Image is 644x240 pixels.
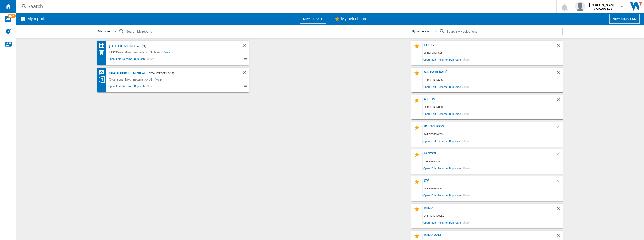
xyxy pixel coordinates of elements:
div: Category View [99,76,108,83]
span: Open [423,219,431,226]
div: LG 12KG [423,152,556,158]
div: Delete [556,97,563,104]
span: Open [423,192,431,199]
span: Share [462,138,470,144]
span: Share [146,84,155,90]
div: My Assortment [99,49,108,55]
img: wise-card.svg [5,16,11,22]
div: Delete [556,125,563,131]
span: Duplicate [448,56,462,63]
div: Delete [242,70,249,76]
div: Delete [242,43,249,49]
div: ALL TV's [423,97,556,104]
span: Open [108,57,116,63]
span: Duplicate [448,83,462,90]
div: MEDIA [423,206,556,213]
b: CATALOG LGE [594,7,612,10]
span: Rename [437,56,448,63]
span: More [164,49,171,55]
div: 0 reference [423,158,563,165]
img: profile.jpg [575,1,585,11]
span: Share [462,219,470,226]
div: 29 references [423,186,563,192]
span: [PERSON_NAME] [589,2,617,7]
button: New selection [609,14,640,24]
span: Rename [437,219,448,226]
span: Rename [122,57,133,63]
span: Edit [431,138,437,144]
div: 8 catalogs/LG - Reviews [108,70,146,76]
button: New report [300,14,326,24]
span: Rename [437,83,448,90]
span: Rename [437,165,448,172]
span: Edit [431,219,437,226]
span: Duplicate [448,138,462,144]
span: Share [462,56,470,63]
span: Share [462,165,470,172]
span: Edit [431,165,437,172]
div: Delete [556,206,563,213]
input: Search My reports [125,28,249,35]
span: Rename [437,110,448,117]
span: Edit [431,56,437,63]
span: Rename [437,138,448,144]
span: Share [462,83,470,90]
span: Rename [437,192,448,199]
div: [UNKNOWN] - No characteristic - No brand [108,49,164,55]
img: alerts-logo.svg [5,28,11,34]
span: Edit [431,110,437,117]
span: Duplicate [133,57,146,63]
span: Duplicate [448,219,462,226]
h2: My reports [26,14,47,24]
div: - Default profile (13) [146,70,232,76]
div: MEDIA 2013 [423,233,556,240]
span: Open [108,84,116,90]
div: 13 catalogs - No characteristic - LG [108,76,155,83]
div: - ALL (22) [135,43,232,49]
div: Delete [556,70,563,77]
span: Open [423,110,431,117]
span: Duplicate [448,110,462,117]
span: Edit [431,83,437,90]
span: Edit [115,57,122,63]
span: Share [146,57,155,63]
span: More [155,76,162,83]
div: Delete [556,43,563,50]
div: 20 references [423,50,563,56]
div: HA in Currys [423,125,556,131]
div: My order [98,29,110,33]
span: Open [423,83,431,90]
div: Price Matrix [99,42,108,49]
input: Search My selections [445,28,562,35]
div: 345 references [423,213,563,219]
h2: My selections [340,14,367,24]
span: Open [423,165,431,172]
span: Share [462,110,470,117]
div: Delete [556,179,563,186]
div: ALL HA in [DATE] [423,70,556,77]
div: 14 references [423,131,563,138]
div: 31 references [423,77,563,83]
div: REVIEWS Matrix [99,69,108,76]
span: Edit [431,192,437,199]
span: Duplicate [133,84,146,90]
span: Duplicate [448,192,462,199]
span: Edit [115,84,122,90]
span: Duplicate [448,165,462,172]
div: Delete [556,233,563,240]
div: +47" TV [423,43,556,50]
div: Search [27,3,543,10]
span: Open [423,56,431,63]
span: Open [423,138,431,144]
div: LTV [423,179,556,186]
div: [DATE] LG Pricing [108,43,135,49]
span: Share [462,192,470,199]
div: 38 references [423,104,563,110]
div: Delete [556,152,563,158]
div: By name asc. [412,29,431,33]
span: Rename [122,84,133,90]
span: NEW [8,14,16,18]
